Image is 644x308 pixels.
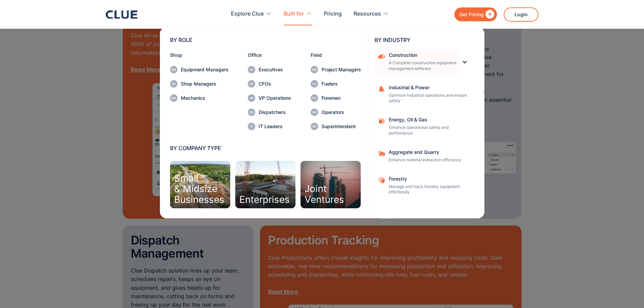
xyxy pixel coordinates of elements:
a: Operators [311,109,361,116]
div: Equipment Managers [181,67,229,72]
img: Aggregate and Quarry [378,150,385,157]
div: Enterprises [239,194,290,205]
div: Fuelers [321,81,361,86]
div: Resources [354,3,381,25]
div: Built for [284,3,304,25]
a: Superintendent [311,123,361,130]
div: Aggregate and Quarry [389,150,470,155]
div: BY INDUSTRY [375,37,474,43]
div: Construction [389,53,456,57]
nav: Built for [106,25,539,218]
div: Joint Ventures [305,184,344,205]
p: Optimize industrial operations and ensure safety [389,93,470,104]
div: Small & Midsize Businesses [174,173,224,205]
a: ForestryManage and track forestry equipment effortlessly [375,173,474,199]
a: Industrial & PowerOptimize industrial operations and ensure safety [375,82,474,108]
a: Enterprises [235,161,295,208]
p: Manage and track forestry equipment effortlessly [389,184,470,195]
div: Dispatchers [259,110,291,115]
div: Resources [354,3,389,25]
div: BY COMPANY TYPE [170,145,361,151]
div: Explore Clue [231,3,272,25]
a: Pricing [324,3,342,25]
div: Industrial & Power [389,85,470,90]
a: Get Pricing [454,7,497,21]
a: IT Leaders [248,123,291,130]
p: Enhance operational safety and performance [389,125,470,136]
div: Project Managers [321,67,361,72]
div: Built for [284,3,312,25]
div: Get Pricing [459,10,484,19]
a: Dispatchers [248,109,291,116]
div: Energy, Oil & Gas [389,117,470,122]
p: Enhance material extraction efficiency [389,157,470,163]
a: Aggregate and QuarryEnhance material extraction efficiency [375,146,474,166]
p: Clue Productivity offers crucial insights for improving profitability and reducing costs. Gain ac... [268,254,513,296]
div: VP Operations [259,96,291,100]
iframe: Chat Widget [610,276,644,308]
div: IT Leaders [259,124,291,129]
a: Shop Managers [170,80,229,88]
div: Forestry [389,176,470,181]
div: Field [311,53,361,57]
div: BY ROLE [170,37,361,43]
a: JointVentures [301,161,361,208]
a: ConstructionA Complete construction equipment management software [375,49,461,75]
a: Mechanics [170,94,229,102]
a: Read More [268,288,298,295]
h2: Dispatch Management [131,234,245,260]
a: VP Operations [248,94,291,102]
a: Energy, Oil & GasEnhance operational safety and performance [375,114,474,140]
div: Shop [170,53,229,57]
a: Small& MidsizeBusinesses [170,161,230,208]
div: Superintendent [321,124,361,129]
a: Equipment Managers [170,66,229,73]
div: Foremen [321,96,361,100]
div: Mechanics [181,96,229,100]
a: Executives [248,66,291,73]
a: Fuelers [311,80,361,88]
div: Explore Clue [231,3,264,25]
img: Construction [378,53,385,60]
img: fleet fuel icon [378,117,385,125]
p: A Complete construction equipment management software [389,60,456,72]
a: CFOs [248,80,291,88]
div: Office [248,53,291,57]
a: Foremen [311,94,361,102]
div: CFOs [259,81,291,86]
div:  [484,10,494,19]
div: ConstructionConstructionA Complete construction equipment management software [375,49,474,75]
div: Operators [321,110,361,115]
div: Shop Managers [181,81,229,86]
div: Executives [259,67,291,72]
img: Aggregate and Quarry [378,176,385,184]
a: Project Managers [311,66,361,73]
img: Construction cone icon [378,85,385,93]
a: Login [504,7,539,22]
h2: Production Tracking [268,234,513,247]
